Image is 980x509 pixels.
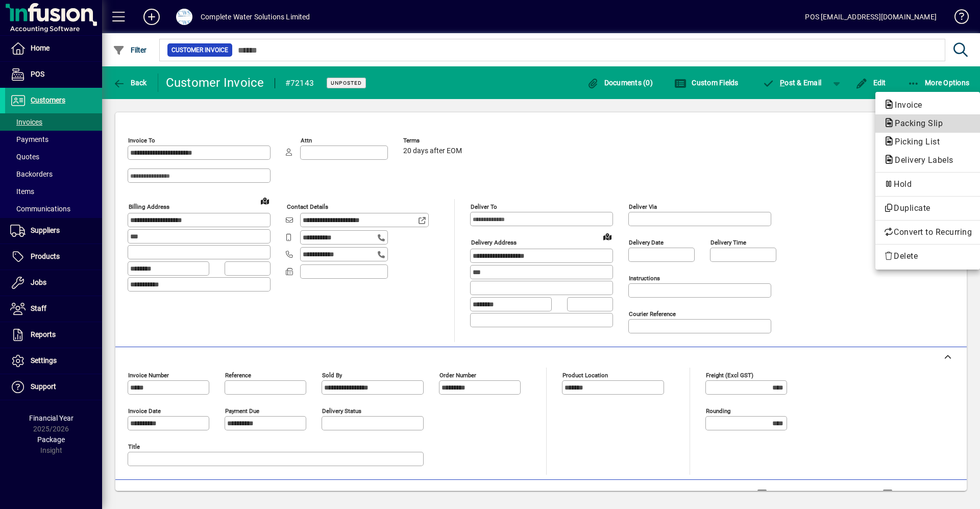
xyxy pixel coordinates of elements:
span: Picking List [884,137,945,147]
span: Delete [884,250,972,262]
span: Hold [884,178,972,190]
span: Packing Slip [884,118,948,128]
span: Duplicate [884,202,972,214]
span: Convert to Recurring [884,226,972,238]
span: Invoice [884,100,927,110]
span: Delivery Labels [884,155,959,165]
